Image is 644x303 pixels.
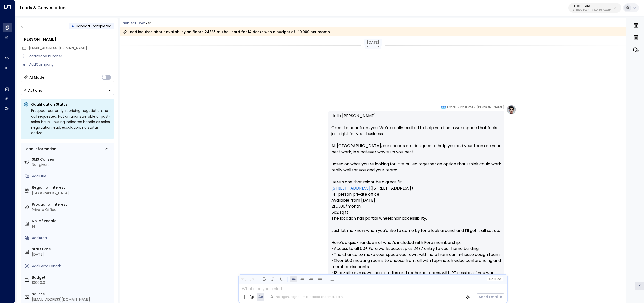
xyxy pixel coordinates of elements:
div: Lead Information [23,146,56,152]
a: [STREET_ADDRESS] [331,185,370,191]
div: AddArea [32,235,112,241]
div: AI Mode [29,75,44,80]
span: Email [447,105,456,110]
label: Start Date [32,247,112,252]
div: AddTerm Length [32,263,112,269]
div: AddPhone number [29,54,114,59]
img: profile-logo.png [506,105,516,115]
div: Lead inquires about availability on floors 24/25 at The Shard for 14 desks with a budget of £10,0... [123,29,330,34]
span: | [494,277,495,281]
span: • [458,105,459,110]
div: 10000.0 [32,280,112,285]
span: [EMAIL_ADDRESS][DOMAIN_NAME] [29,45,87,50]
div: [GEOGRAPHIC_DATA] [32,190,112,196]
p: 24bbb2f3-cf28-4415-a26f-20e170838bf4 [573,9,611,11]
a: Leads & Conversations [20,5,68,11]
label: Region of Interest [32,185,112,190]
label: Product of Interest [32,202,112,207]
span: 12:31 PM [460,105,473,110]
div: AddTitle [32,174,112,179]
label: Budget [32,275,112,280]
span: Subject Line: [123,21,145,26]
button: Redo [249,276,255,282]
span: Handoff Completed [76,24,111,29]
label: No. of People [32,218,112,224]
span: ranjit.uniti@outlook.com [29,45,87,51]
button: Undo [240,276,247,282]
div: Prospect currently in pricing negotiation; no call requested. Not an unanswerable or post-sales i... [31,108,111,136]
div: The agent signature is added automatically [270,295,343,299]
span: • [474,105,475,110]
span: [PERSON_NAME] [477,105,504,110]
p: Qualification Status [31,102,111,107]
p: TOG - Fora [573,5,611,8]
label: Source [32,292,112,297]
div: 14 [32,224,112,229]
label: SMS Consent [32,157,112,162]
div: [DATE] [364,39,382,46]
div: AddCompany [29,62,114,67]
div: Private Office [32,207,112,212]
div: Actions [23,88,42,93]
div: [PERSON_NAME] [22,36,114,42]
span: Cc Bcc [489,277,501,281]
div: • [72,22,74,31]
div: [DATE] [32,252,112,257]
div: Re: [145,21,151,26]
button: Actions [21,86,114,95]
div: Not given [32,162,112,167]
div: [EMAIL_ADDRESS][DOMAIN_NAME] [32,297,112,302]
div: Button group with a nested menu [21,86,114,95]
button: TOG - Fora24bbb2f3-cf28-4415-a26f-20e170838bf4 [568,3,621,13]
button: Cc|Bcc [487,277,503,282]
